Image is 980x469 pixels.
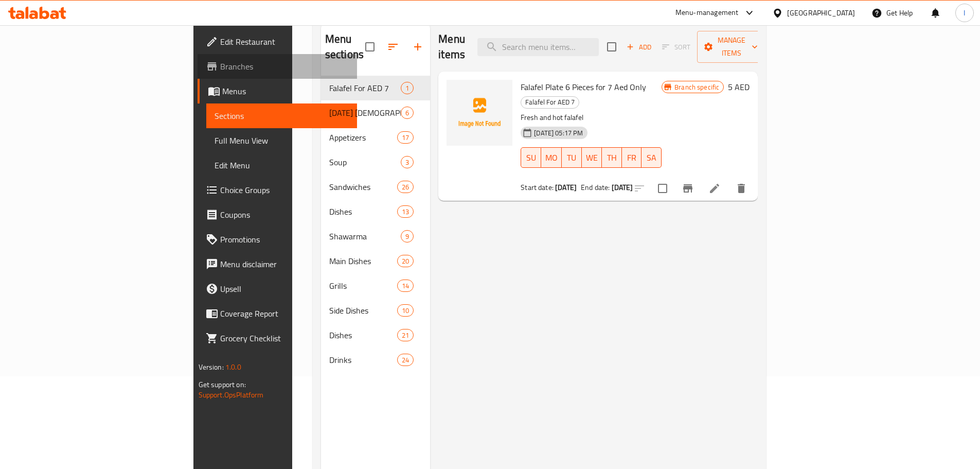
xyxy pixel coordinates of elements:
[198,178,357,202] a: Choice Groups
[397,354,414,366] div: items
[521,181,554,194] span: Start date:
[582,147,602,168] button: WE
[321,224,430,249] div: Shawarma9
[398,182,413,192] span: 26
[321,175,430,199] div: Sandwiches26
[964,7,965,19] span: I
[321,249,430,273] div: Main Dishes20
[329,181,397,193] span: Sandwiches
[405,34,430,59] button: Add section
[329,82,401,94] span: Falafel For AED 7
[198,276,357,301] a: Upsell
[321,323,430,348] div: Dishes21
[329,354,397,366] div: Drinks
[198,29,357,54] a: Edit Restaurant
[477,38,599,56] input: search
[397,131,414,144] div: items
[401,230,414,242] div: items
[530,128,587,138] span: [DATE] 05:17 PM
[401,108,413,118] span: 6
[398,256,413,266] span: 20
[398,133,413,143] span: 17
[401,156,414,168] div: items
[321,298,430,323] div: Side Dishes10
[220,184,349,196] span: Choice Groups
[220,332,349,344] span: Grocery Checklist
[220,283,349,295] span: Upsell
[329,205,397,218] span: Dishes
[321,125,430,150] div: Appetizers17
[729,176,754,201] button: delete
[398,207,413,217] span: 13
[321,72,430,376] nav: Menu sections
[670,82,723,92] span: Branch specific
[329,107,401,119] span: [DATE] [DEMOGRAPHIC_DATA] Offers
[606,150,618,165] span: TH
[199,360,224,374] span: Version:
[622,39,655,55] span: Add item
[397,181,414,193] div: items
[545,150,558,165] span: MO
[625,41,653,53] span: Add
[401,232,413,241] span: 9
[206,128,357,153] a: Full Menu View
[708,182,721,195] a: Edit menu item
[586,150,598,165] span: WE
[652,178,673,199] span: Select to update
[401,158,413,167] span: 3
[220,233,349,246] span: Promotions
[225,360,241,374] span: 1.0.0
[521,147,541,168] button: SU
[622,39,655,55] button: Add
[329,304,397,317] div: Side Dishes
[675,7,739,19] div: Menu-management
[401,82,414,94] div: items
[601,36,622,58] span: Select section
[329,156,401,168] span: Soup
[321,76,430,100] div: Falafel For AED 71
[521,96,579,109] div: Falafel For AED 7
[329,255,397,267] div: Main Dishes
[705,34,758,60] span: Manage items
[626,150,638,165] span: FR
[329,230,401,242] span: Shawarma
[329,329,397,341] span: Dishes
[329,107,401,119] div: Ramadan Iftar Offers
[398,306,413,316] span: 10
[220,307,349,320] span: Coverage Report
[697,31,766,63] button: Manage items
[198,252,357,276] a: Menu disclaimer
[555,181,577,194] b: [DATE]
[215,134,349,147] span: Full Menu View
[198,202,357,227] a: Coupons
[566,150,578,165] span: TU
[521,96,579,108] span: Falafel For AED 7
[646,150,657,165] span: SA
[612,181,633,194] b: [DATE]
[215,110,349,122] span: Sections
[321,199,430,224] div: Dishes13
[206,153,357,178] a: Edit Menu
[397,280,414,292] div: items
[541,147,562,168] button: MO
[581,181,610,194] span: End date:
[398,355,413,365] span: 24
[220,60,349,73] span: Branches
[602,147,622,168] button: TH
[198,54,357,79] a: Branches
[198,79,357,103] a: Menus
[321,100,430,125] div: [DATE] [DEMOGRAPHIC_DATA] Offers6
[329,280,397,292] span: Grills
[199,378,246,391] span: Get support on:
[447,80,512,146] img: Falafel Plate 6 Pieces for 7 Aed Only
[329,131,397,144] div: Appetizers
[675,176,700,201] button: Branch-specific-item
[397,304,414,317] div: items
[398,281,413,291] span: 14
[199,388,264,402] a: Support.OpsPlatform
[525,150,537,165] span: SU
